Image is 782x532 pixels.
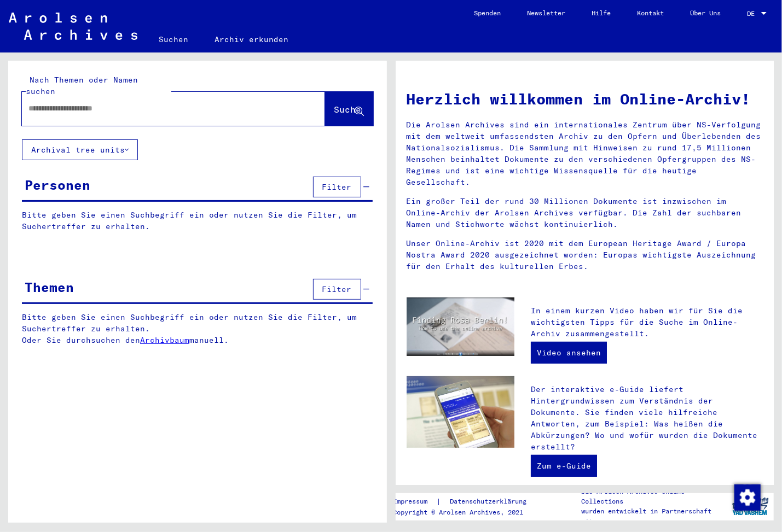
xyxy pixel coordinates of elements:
p: Unser Online-Archiv ist 2020 mit dem European Heritage Award / Europa Nostra Award 2020 ausgezeic... [407,238,763,272]
span: Filter [322,182,352,192]
mat-label: Nach Themen oder Namen suchen [26,75,138,96]
a: Video ansehen [531,342,607,364]
p: Bitte geben Sie einen Suchbegriff ein oder nutzen Sie die Filter, um Suchertreffer zu erhalten. O... [22,312,373,346]
p: Die Arolsen Archives Online-Collections [581,487,726,506]
button: Archival tree units [22,139,138,160]
a: Zum e-Guide [531,455,597,477]
button: Filter [313,279,361,300]
p: wurden entwickelt in Partnerschaft mit [581,506,726,526]
p: In einem kurzen Video haben wir für Sie die wichtigsten Tipps für die Suche im Online-Archiv zusa... [531,305,763,340]
img: Arolsen_neg.svg [9,13,137,40]
p: Der interaktive e-Guide liefert Hintergrundwissen zum Verständnis der Dokumente. Sie finden viele... [531,384,763,453]
img: eguide.jpg [407,376,514,448]
button: Suche [325,92,373,126]
div: | [393,496,540,507]
img: Zustimmung ändern [734,484,761,511]
a: Impressum [393,496,436,507]
div: Personen [25,175,90,195]
h1: Herzlich willkommen im Online-Archiv! [407,87,763,110]
span: Filter [322,284,352,294]
span: DE [747,10,759,17]
a: Archiv erkunden [202,26,302,52]
a: Datenschutzerklärung [441,496,540,507]
p: Copyright © Arolsen Archives, 2021 [393,507,540,517]
button: Filter [313,177,361,197]
img: video.jpg [407,297,514,356]
p: Ein großer Teil der rund 30 Millionen Dokumente ist inzwischen im Online-Archiv der Arolsen Archi... [407,196,763,230]
p: Bitte geben Sie einen Suchbegriff ein oder nutzen Sie die Filter, um Suchertreffer zu erhalten. [22,209,373,232]
div: Themen [25,277,74,297]
img: yv_logo.png [730,493,771,520]
span: Suche [334,104,362,115]
p: Die Arolsen Archives sind ein internationales Zentrum über NS-Verfolgung mit dem weltweit umfasse... [407,119,763,188]
a: Suchen [146,26,202,52]
a: Archivbaum [140,335,189,345]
